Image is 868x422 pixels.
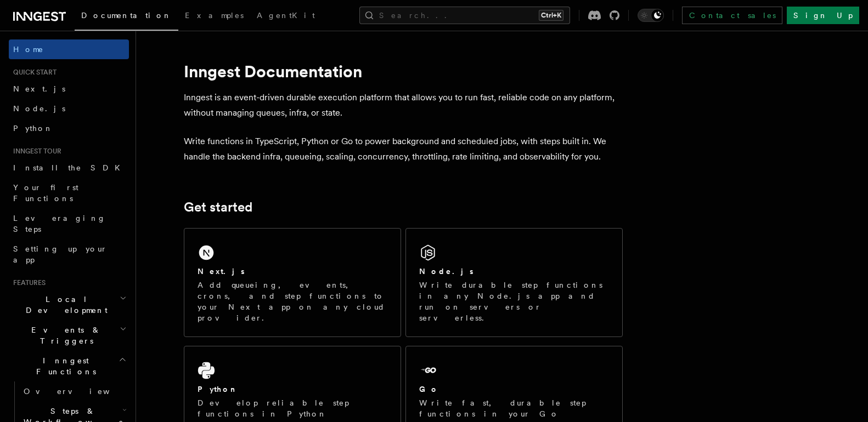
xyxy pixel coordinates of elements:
span: Install the SDK [13,163,127,172]
span: AgentKit [257,11,315,20]
a: Install the SDK [9,158,129,178]
button: Inngest Functions [9,351,129,381]
button: Toggle dark mode [638,9,664,22]
a: Contact sales [682,7,782,24]
a: Next.js [9,79,129,99]
a: Home [9,39,129,59]
p: Write durable step functions in any Node.js app and run on servers or serverless. [419,280,609,323]
a: Node.js [9,99,129,118]
span: Features [9,278,46,287]
a: AgentKit [250,3,322,30]
span: Overview [24,387,137,396]
span: Documentation [81,11,172,20]
span: Setting up your app [13,244,108,264]
a: Sign Up [787,7,859,24]
a: Overview [19,381,129,401]
span: Examples [185,11,244,20]
a: Leveraging Steps [9,208,129,239]
span: Node.js [13,104,65,113]
a: Setting up your app [9,239,129,270]
p: Inngest is an event-driven durable execution platform that allows you to run fast, reliable code ... [184,90,623,121]
a: Python [9,118,129,138]
span: Inngest Functions [9,355,119,377]
a: Documentation [75,3,178,31]
span: Quick start [9,68,57,77]
h2: Node.js [419,266,474,277]
button: Search...Ctrl+K [359,7,570,24]
kbd: Ctrl+K [539,10,563,21]
a: Node.jsWrite durable step functions in any Node.js app and run on servers or serverless. [405,228,623,337]
span: Leveraging Steps [13,214,106,233]
span: Next.js [13,84,65,93]
button: Local Development [9,289,129,320]
a: Examples [178,3,250,30]
span: Inngest tour [9,147,61,156]
a: Your first Functions [9,178,129,208]
span: Python [13,124,53,133]
a: Get started [184,199,252,215]
h1: Inngest Documentation [184,61,623,81]
span: Home [13,44,44,55]
a: Next.jsAdd queueing, events, crons, and step functions to your Next app on any cloud provider. [184,228,401,337]
h2: Go [419,384,439,395]
p: Write functions in TypeScript, Python or Go to power background and scheduled jobs, with steps bu... [184,134,623,164]
h2: Python [198,384,238,395]
span: Your first Functions [13,183,78,203]
h2: Next.js [198,266,245,277]
span: Events & Triggers [9,324,120,346]
p: Add queueing, events, crons, and step functions to your Next app on any cloud provider. [198,280,387,323]
span: Local Development [9,294,120,316]
button: Events & Triggers [9,320,129,351]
